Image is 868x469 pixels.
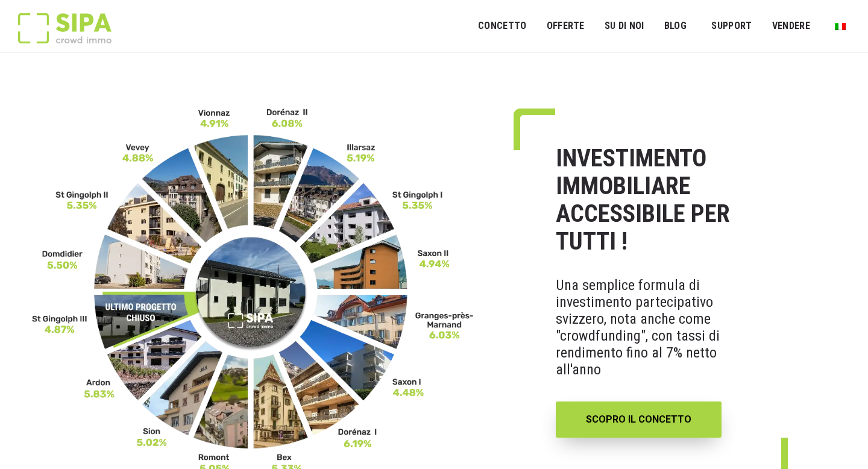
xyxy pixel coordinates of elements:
nav: Menu principale [478,11,850,41]
a: SCOPRO IL CONCETTO [556,401,722,438]
img: Italiano [835,23,846,30]
a: SUPPORT [703,13,759,40]
a: VENDERE [764,13,818,40]
a: offerte [538,13,592,40]
a: Blog [656,13,695,40]
a: SU DI NOI [597,13,652,40]
h1: INVESTIMENTO IMMOBILIARE ACCESSIBILE PER TUTTI ! [556,145,761,256]
a: CONCETTO [470,13,535,40]
a: Passa a [827,14,854,37]
p: Una semplice formula di investimento partecipativo svizzero, nota anche come "crowdfunding", con ... [556,268,761,387]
